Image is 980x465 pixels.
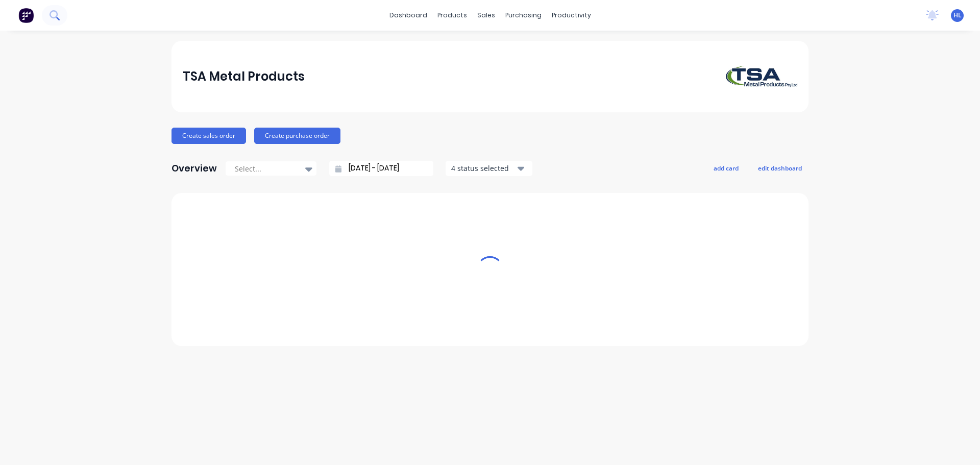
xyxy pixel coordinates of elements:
div: 4 status selected [451,163,516,174]
button: 4 status selected [446,161,532,176]
div: sales [472,8,500,23]
div: Overview [171,158,217,179]
img: TSA Metal Products [726,66,797,87]
div: productivity [547,8,596,23]
img: Factory [18,8,34,23]
a: dashboard [384,8,432,23]
button: add card [707,161,745,175]
button: Create sales order [171,128,246,144]
span: HL [953,11,962,20]
div: purchasing [500,8,547,23]
button: edit dashboard [751,161,808,175]
div: products [432,8,472,23]
div: TSA Metal Products [183,66,305,87]
button: Create purchase order [254,128,340,144]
